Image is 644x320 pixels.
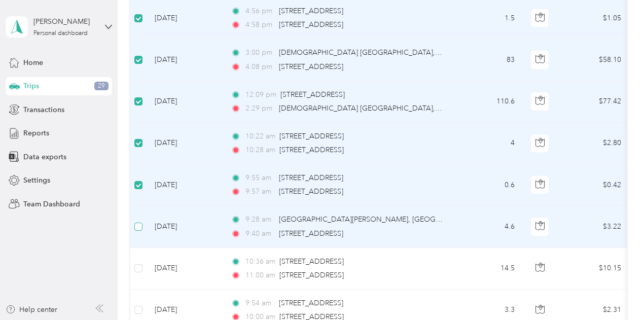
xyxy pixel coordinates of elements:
span: 4:08 pm [245,61,274,73]
span: 2:29 pm [245,103,274,114]
span: 3:00 pm [245,47,274,58]
td: 14.5 [456,248,523,290]
span: 4:58 pm [245,19,274,30]
div: Personal dashboard [33,30,88,37]
td: [DATE] [147,81,223,123]
span: 10:22 am [245,131,275,142]
span: Transactions [23,104,64,115]
span: Home [23,57,43,68]
span: 4:56 pm [245,6,274,17]
span: Team Dashboard [23,199,80,209]
td: $10.15 [558,248,629,290]
button: Help center [6,304,57,315]
span: 9:55 am [245,172,274,184]
span: [STREET_ADDRESS] [279,187,343,196]
div: [PERSON_NAME] [33,16,97,27]
td: $2.80 [558,123,629,164]
span: Trips [23,81,39,91]
span: [STREET_ADDRESS] [279,299,343,307]
span: [STREET_ADDRESS] [279,173,343,182]
td: $58.10 [558,39,629,81]
span: [STREET_ADDRESS] [279,257,344,266]
td: [DATE] [147,164,223,206]
span: 29 [94,82,109,91]
span: 10:36 am [245,256,275,267]
td: [DATE] [147,39,223,81]
td: 4 [456,123,523,164]
td: [DATE] [147,206,223,247]
span: [DEMOGRAPHIC_DATA] [GEOGRAPHIC_DATA], [GEOGRAPHIC_DATA], [GEOGRAPHIC_DATA] [279,48,587,57]
span: Settings [23,175,50,186]
td: [DATE] [147,248,223,290]
td: 83 [456,39,523,81]
span: Reports [23,128,49,138]
td: [DATE] [147,123,223,164]
span: [STREET_ADDRESS] [279,20,343,29]
span: [STREET_ADDRESS] [280,90,345,99]
span: 10:28 am [245,145,275,156]
span: 9:57 am [245,186,274,197]
span: 11:00 am [245,270,275,281]
span: [STREET_ADDRESS] [279,62,343,71]
span: [GEOGRAPHIC_DATA][PERSON_NAME], [GEOGRAPHIC_DATA], [GEOGRAPHIC_DATA] [279,215,562,224]
td: 4.6 [456,206,523,247]
td: $0.42 [558,164,629,206]
span: [STREET_ADDRESS] [279,7,343,15]
span: 9:40 am [245,228,274,239]
span: [STREET_ADDRESS] [279,229,343,238]
iframe: Everlance-gr Chat Button Frame [587,263,644,320]
span: [DEMOGRAPHIC_DATA] [GEOGRAPHIC_DATA], [GEOGRAPHIC_DATA], [GEOGRAPHIC_DATA] [279,104,587,113]
td: 0.6 [456,164,523,206]
span: 9:28 am [245,214,274,225]
span: 9:54 am [245,298,274,309]
span: 12:09 pm [245,89,276,100]
td: $3.22 [558,206,629,247]
span: [STREET_ADDRESS] [279,271,344,279]
td: 110.6 [456,81,523,123]
span: Data exports [23,152,66,162]
span: [STREET_ADDRESS] [279,146,344,154]
span: [STREET_ADDRESS] [279,132,344,140]
td: $77.42 [558,81,629,123]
